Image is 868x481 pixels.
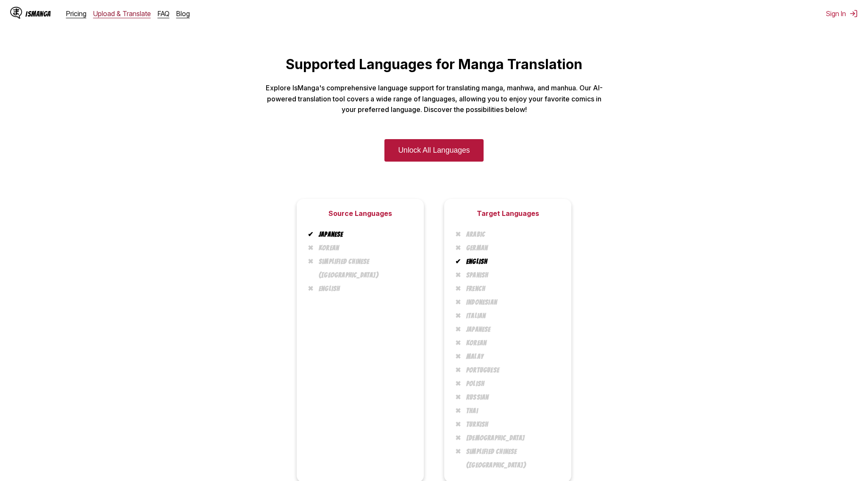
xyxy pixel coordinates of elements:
[461,268,561,282] li: Spanish
[176,9,190,18] a: Blog
[461,377,561,391] li: Polish
[826,9,858,18] button: Sign In
[328,209,392,218] h2: Source Languages
[461,309,561,323] li: Italian
[314,282,414,296] li: English
[461,255,561,268] li: English
[461,418,561,431] li: Turkish
[93,9,151,18] a: Upload & Translate
[461,431,561,445] li: [DEMOGRAPHIC_DATA]
[10,7,22,19] img: IsManga Logo
[461,241,561,255] li: German
[158,9,170,18] a: FAQ
[461,336,561,350] li: Korean
[461,364,561,377] li: Portuguese
[461,404,561,418] li: Thai
[461,296,561,309] li: Indonesian
[384,139,483,162] a: Unlock All Languages
[314,228,414,241] li: Japanese
[7,56,861,73] h1: Supported Languages for Manga Translation
[461,323,561,336] li: Japanese
[477,209,539,218] h2: Target Languages
[461,445,561,472] li: Simplified Chinese ([GEOGRAPHIC_DATA])
[461,350,561,364] li: Malay
[849,9,858,18] img: Sign out
[314,255,414,282] li: Simplified Chinese ([GEOGRAPHIC_DATA])
[461,228,561,241] li: Arabic
[461,282,561,296] li: French
[264,83,604,115] p: Explore IsManga's comprehensive language support for translating manga, manhwa, and manhua. Our A...
[25,10,51,18] div: IsManga
[314,241,414,255] li: Korean
[461,391,561,404] li: Russian
[66,9,86,18] a: Pricing
[10,7,66,20] a: IsManga LogoIsManga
